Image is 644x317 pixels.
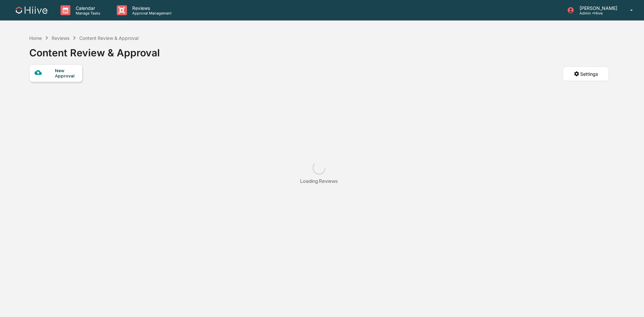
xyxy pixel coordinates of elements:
div: New Approval [55,68,77,78]
p: [PERSON_NAME] [574,5,621,11]
iframe: Open customer support [623,295,641,313]
p: Calendar [70,5,104,11]
img: logo [16,7,47,14]
p: Admin • Hiive [574,11,621,15]
div: Home [29,35,42,41]
p: Approval Management [127,11,175,15]
div: Content Review & Approval [29,42,160,59]
button: Settings [563,67,609,81]
div: Content Review & Approval [79,35,138,41]
div: Loading Reviews [300,178,338,184]
p: Reviews [127,5,175,11]
p: Manage Tasks [70,11,104,15]
div: Reviews [52,35,69,41]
